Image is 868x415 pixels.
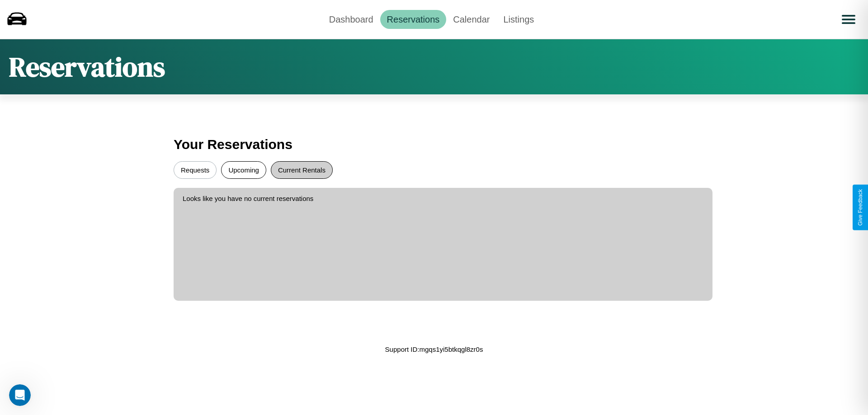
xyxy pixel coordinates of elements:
iframe: Intercom live chat [9,384,31,406]
p: Looks like you have no current reservations [183,192,703,205]
button: Open menu [836,7,861,32]
a: Calendar [446,10,496,29]
button: Upcoming [221,161,266,179]
button: Current Rentals [271,161,333,179]
h1: Reservations [9,48,165,85]
button: Requests [174,161,217,179]
a: Dashboard [322,10,380,29]
p: Support ID: mgqs1yi5btkqgl8zr0s [385,343,483,355]
a: Listings [496,10,541,29]
a: Reservations [380,10,447,29]
h3: Your Reservations [174,132,694,157]
div: Give Feedback [857,189,863,226]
